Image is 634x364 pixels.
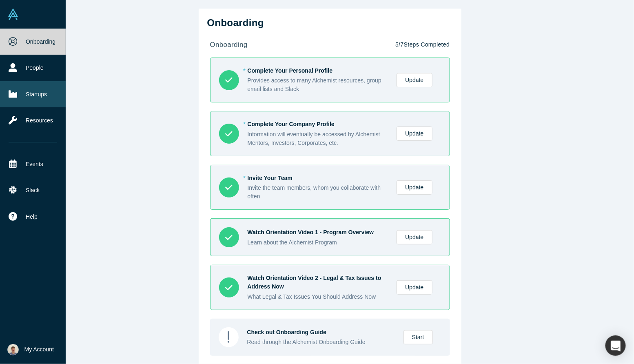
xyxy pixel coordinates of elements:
div: Information will eventually be accessed by Alchemist Mentors, Investors, Corporates, etc. [248,130,388,147]
button: My Account [7,344,54,355]
span: Help [26,213,38,221]
a: Update [397,73,432,87]
a: Update [397,230,432,244]
div: What Legal & Tax Issues You Should Address Now [248,293,388,301]
span: My Account [24,345,54,354]
div: Watch Orientation Video 2 - Legal & Tax Issues to Address Now [248,274,388,291]
div: Invite Your Team [248,174,388,182]
p: 5 / 7 Steps Completed [395,40,450,49]
div: Watch Orientation Video 1 - Program Overview [248,228,388,237]
strong: onboarding [210,41,248,49]
a: Start [403,330,433,344]
div: Provides access to many Alchemist resources, group email lists and Slack [248,76,388,93]
a: Update [397,280,432,295]
a: Update [397,180,432,195]
div: Learn about the Alchemist Program [248,238,388,247]
img: Alchemist Vault Logo [7,9,19,20]
a: Update [397,127,432,141]
div: Invite the team members, whom you collaborate with often [248,184,388,201]
div: Complete Your Company Profile [248,120,388,129]
div: Read through the Alchemist Onboarding Guide [247,338,395,346]
div: Check out Onboarding Guide [247,328,395,337]
h2: Onboarding [207,17,453,29]
img: Franco Ciaffone's Account [7,344,19,355]
div: Complete Your Personal Profile [248,67,388,75]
